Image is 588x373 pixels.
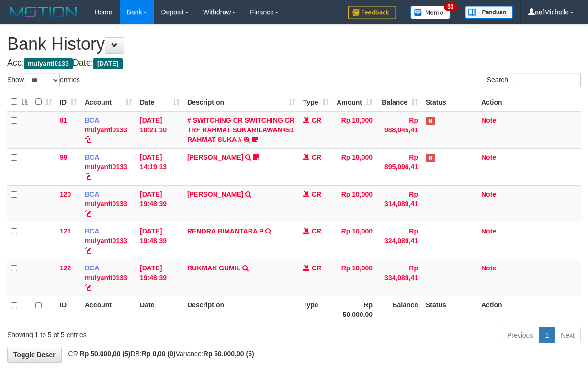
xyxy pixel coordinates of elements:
[85,200,127,208] a: mulyanti0133
[7,326,238,339] div: Showing 1 to 5 of 5 entries
[60,190,71,198] span: 120
[136,259,183,296] td: [DATE] 19:48:39
[32,93,56,111] th: : activate to sort column ascending
[422,296,477,323] th: Status
[136,296,183,323] th: Date
[312,227,321,235] span: CR
[142,350,176,358] strong: Rp 0,00 (0)
[426,154,435,162] span: Has Note
[501,327,539,343] a: Previous
[333,148,376,185] td: Rp 10,000
[85,126,127,134] a: mulyanti0133
[376,222,422,259] td: Rp 324,089,41
[333,296,376,323] th: Rp 50.000,00
[85,210,91,217] a: Copy mulyanti0133 to clipboard
[554,327,581,343] a: Next
[487,73,581,87] label: Search:
[60,264,71,272] span: 122
[477,93,581,111] th: Action
[136,185,183,222] td: [DATE] 19:48:39
[85,274,127,281] a: mulyanti0133
[376,148,422,185] td: Rp 895,096,41
[7,73,80,87] label: Show entries
[85,237,127,245] a: mulyanti0133
[204,350,254,358] strong: Rp 50.000,00 (5)
[187,117,294,143] a: # SWITCHING CR SWITCHING CR TRF RAHMAT SUKARILAWAN451 RAHMAT SUKA #
[376,296,422,323] th: Balance
[136,111,183,149] td: [DATE] 10:21:10
[299,296,333,323] th: Type
[85,264,99,272] span: BCA
[376,111,422,149] td: Rp 988,045,41
[312,117,321,124] span: CR
[85,117,99,124] span: BCA
[85,153,99,161] span: BCA
[333,259,376,296] td: Rp 10,000
[312,153,321,161] span: CR
[187,264,240,272] a: RUKMAN GUMIL
[187,190,243,198] a: [PERSON_NAME]
[7,5,80,19] img: MOTION_logo.png
[85,227,99,235] span: BCA
[376,185,422,222] td: Rp 314,089,41
[348,6,396,19] img: Feedback.jpg
[422,93,477,111] th: Status
[85,246,91,254] a: Copy mulyanti0133 to clipboard
[465,6,513,19] img: panduan.png
[136,148,183,185] td: [DATE] 14:19:13
[333,185,376,222] td: Rp 10,000
[60,153,68,161] span: 99
[81,296,136,323] th: Account
[7,35,581,54] h1: Bank History
[444,2,457,11] span: 33
[312,190,321,198] span: CR
[299,93,333,111] th: Type: activate to sort column ascending
[333,111,376,149] td: Rp 10,000
[183,296,299,323] th: Description
[312,264,321,272] span: CR
[81,93,136,111] th: Account: activate to sort column ascending
[333,222,376,259] td: Rp 10,000
[93,58,123,69] span: [DATE]
[56,93,81,111] th: ID: activate to sort column ascending
[426,117,435,125] span: Has Note
[136,93,183,111] th: Date: activate to sort column ascending
[85,190,99,198] span: BCA
[481,264,496,272] a: Note
[481,190,496,198] a: Note
[513,73,581,87] input: Search:
[64,350,254,358] span: CR: DB: Variance:
[85,173,91,180] a: Copy mulyanti0133 to clipboard
[477,296,581,323] th: Action
[56,296,81,323] th: ID
[60,117,68,124] span: 81
[7,347,62,363] a: Toggle Descr
[24,73,60,87] select: Showentries
[80,350,131,358] strong: Rp 50.000,00 (5)
[410,6,451,19] img: Button%20Memo.svg
[7,93,32,111] th: : activate to sort column descending
[333,93,376,111] th: Amount: activate to sort column ascending
[376,259,422,296] td: Rp 334,089,41
[183,93,299,111] th: Description: activate to sort column ascending
[24,58,73,69] span: mulyanti0133
[85,283,91,291] a: Copy mulyanti0133 to clipboard
[85,163,127,171] a: mulyanti0133
[136,222,183,259] td: [DATE] 19:48:39
[60,227,71,235] span: 121
[481,227,496,235] a: Note
[481,117,496,124] a: Note
[376,93,422,111] th: Balance: activate to sort column ascending
[539,327,555,343] a: 1
[481,153,496,161] a: Note
[85,136,91,143] a: Copy mulyanti0133 to clipboard
[7,58,581,68] h4: Acc: Date:
[187,227,263,235] a: RENDRA BIMANTARA P
[187,153,243,161] a: [PERSON_NAME]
